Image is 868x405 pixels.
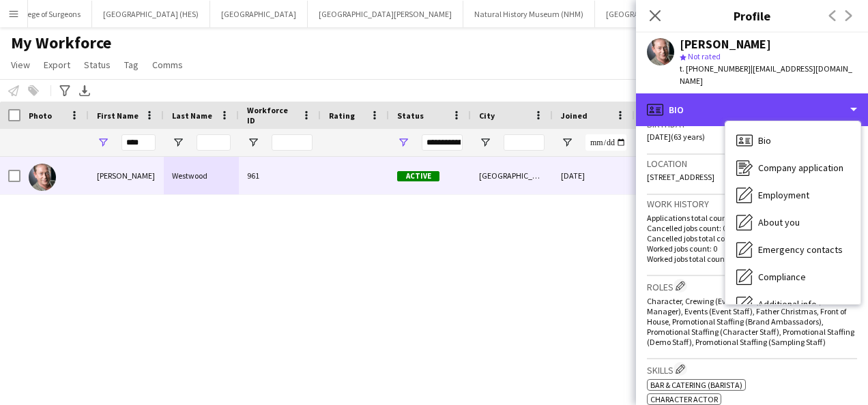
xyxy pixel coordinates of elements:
[758,216,800,228] span: About you
[38,56,76,74] a: Export
[647,132,705,142] span: [DATE] (63 years)
[647,243,857,254] p: Worked jobs count: 0
[197,134,231,151] input: Last Name Filter Input
[239,157,321,194] div: 961
[329,110,355,121] span: Rating
[585,134,626,151] input: Joined Filter Input
[479,136,491,149] button: Open Filter Menu
[680,38,771,50] div: [PERSON_NAME]
[636,93,868,126] div: Bio
[152,59,183,71] span: Comms
[308,1,463,27] button: [GEOGRAPHIC_DATA][PERSON_NAME]
[247,105,296,125] span: Workforce ID
[172,110,212,121] span: Last Name
[76,82,93,99] app-action-btn: Export XLSX
[561,110,588,121] span: Joined
[647,157,857,170] h3: Location
[725,127,860,154] div: Bio
[11,33,111,53] span: My Workforce
[397,171,439,181] span: Active
[647,213,857,223] p: Applications total count: 0
[210,1,308,27] button: [GEOGRAPHIC_DATA]
[680,63,852,86] span: | [EMAIL_ADDRESS][DOMAIN_NAME]
[647,172,714,182] span: [STREET_ADDRESS]
[553,157,635,194] div: [DATE]
[97,110,139,121] span: First Name
[758,243,843,256] span: Emergency contacts
[758,298,817,310] span: Additional info
[164,157,239,194] div: Westwood
[688,51,721,61] span: Not rated
[725,181,860,209] div: Employment
[647,254,857,264] p: Worked jobs total count: 0
[272,134,313,151] input: Workforce ID Filter Input
[147,56,188,74] a: Comms
[636,7,868,25] h3: Profile
[595,1,775,27] button: [GEOGRAPHIC_DATA] ([GEOGRAPHIC_DATA])
[680,63,751,74] span: t. [PHONE_NUMBER]
[725,263,860,290] div: Compliance
[11,59,30,71] span: View
[97,136,109,149] button: Open Filter Menu
[121,134,156,151] input: First Name Filter Input
[758,162,843,174] span: Company application
[647,279,857,293] h3: Roles
[247,136,259,149] button: Open Filter Menu
[479,110,495,121] span: City
[650,394,718,404] span: Character Actor
[5,56,35,74] a: View
[647,296,854,347] span: Character, Crewing (Event Crew), Director, Events (Event Manager), Events (Event Staff), Father C...
[725,290,860,318] div: Additional info
[29,110,52,121] span: Photo
[397,136,409,149] button: Open Filter Menu
[758,189,809,201] span: Employment
[647,223,857,233] p: Cancelled jobs count: 0
[463,1,595,27] button: Natural History Museum (NHM)
[561,136,573,149] button: Open Filter Menu
[89,157,164,194] div: [PERSON_NAME]
[504,134,545,151] input: City Filter Input
[78,56,116,74] a: Status
[725,236,860,263] div: Emergency contacts
[44,59,70,71] span: Export
[124,59,139,71] span: Tag
[57,82,73,99] app-action-btn: Advanced filters
[725,209,860,236] div: About you
[84,59,111,71] span: Status
[650,380,742,390] span: Bar & Catering (Barista)
[647,198,857,210] h3: Work history
[647,362,857,376] h3: Skills
[29,164,56,191] img: Alec Westwood
[471,157,553,194] div: [GEOGRAPHIC_DATA]
[758,271,806,283] span: Compliance
[647,233,857,243] p: Cancelled jobs total count: 0
[758,134,771,147] span: Bio
[172,136,184,149] button: Open Filter Menu
[397,110,424,121] span: Status
[92,1,210,27] button: [GEOGRAPHIC_DATA] (HES)
[725,154,860,181] div: Company application
[119,56,144,74] a: Tag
